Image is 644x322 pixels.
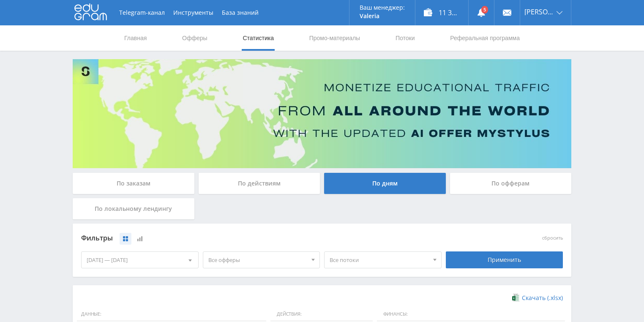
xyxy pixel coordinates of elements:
[81,232,442,245] div: Фильтры
[308,25,361,51] a: Промо-материалы
[360,13,405,19] p: Valeria
[77,307,266,322] span: Данные:
[73,59,571,168] img: Banner
[199,173,320,194] div: По действиям
[123,25,147,51] a: Главная
[330,252,428,268] span: Все потоки
[377,307,565,322] span: Финансы:
[524,8,554,15] span: [PERSON_NAME]
[73,173,194,194] div: По заказам
[181,25,208,51] a: Офферы
[208,252,307,268] span: Все офферы
[242,25,275,51] a: Статистика
[512,293,519,302] img: xlsx
[73,198,194,219] div: По локальному лендингу
[450,173,572,194] div: По офферам
[542,235,563,241] button: сбросить
[522,295,563,301] span: Скачать (.xlsx)
[324,173,446,194] div: По дням
[270,307,373,322] span: Действия:
[82,252,198,268] div: [DATE] — [DATE]
[360,4,405,11] p: Ваш менеджер:
[446,251,563,268] div: Применить
[395,25,416,51] a: Потоки
[512,294,563,302] a: Скачать (.xlsx)
[449,25,521,51] a: Реферальная программа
